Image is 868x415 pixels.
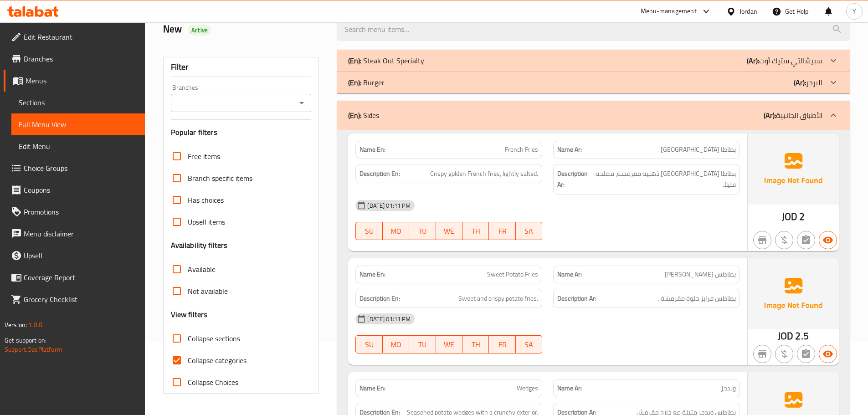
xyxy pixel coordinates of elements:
h3: View filters [171,309,208,320]
span: Coverage Report [24,272,138,283]
span: Sweet Potato Fries [487,270,538,279]
span: JOD [782,208,797,225]
span: Collapse sections [188,333,240,344]
span: French Fries [505,145,538,154]
span: SU [360,338,379,351]
span: MO [386,225,406,238]
button: Purchased item [775,345,793,363]
span: Branch specific items [188,173,252,184]
span: Upsell items [188,216,225,227]
button: TU [409,222,436,240]
h2: New [163,22,327,36]
span: SA [519,338,539,351]
div: (En): Steak Out Specialty(Ar):سبيشالتي ستيك أوت [337,50,850,72]
button: Available [819,231,837,249]
div: (En): Burger(Ar):البرجر [337,72,850,93]
button: WE [436,335,462,354]
b: (Ar): [747,54,759,67]
div: (En): Sides(Ar):الأطباق الجانبية [337,101,850,130]
p: سبيشالتي ستيك أوت [747,55,822,66]
button: SA [516,222,542,240]
span: Full Menu View [19,119,138,130]
span: 2.5 [795,327,808,345]
p: Steak Out Specialty [348,55,424,66]
p: الأطباق الجانبية [764,110,822,121]
span: Active [188,26,211,35]
b: (En): [348,54,361,67]
img: Ae5nvW7+0k+MAAAAAElFTkSuQmCC [748,258,839,329]
img: Ae5nvW7+0k+MAAAAAElFTkSuQmCC [748,133,839,205]
span: Has choices [188,195,224,205]
p: البرجر [794,77,822,88]
a: Edit Menu [11,135,145,157]
strong: Name Ar: [557,384,582,393]
button: TU [409,335,436,354]
span: MO [386,338,406,351]
button: SU [355,222,382,240]
a: Choice Groups [4,157,145,179]
p: Sides [348,110,379,121]
a: Branches [4,48,145,70]
strong: Description Ar: [557,293,596,304]
span: TU [413,225,432,238]
a: Upsell [4,245,145,266]
button: MO [383,335,409,354]
span: Collapse categories [188,355,247,366]
a: Menus [4,70,145,92]
span: [DATE] 01:11 PM [364,315,414,323]
span: TH [466,225,485,238]
b: (Ar): [794,76,806,89]
strong: Description En: [360,293,400,304]
span: بطاطس فرايز حلوة مقرمشة . [658,293,736,304]
span: Promotions [24,206,138,217]
span: Menu disclaimer [24,228,138,239]
span: ويدجز [721,384,736,393]
a: Support.OpsPlatform [5,343,62,355]
a: Coupons [4,179,145,201]
span: Sweet and crispy potato fries. [458,293,538,304]
span: Edit Menu [19,141,138,152]
span: TU [413,338,432,351]
strong: Name Ar: [557,270,582,279]
button: Available [819,345,837,363]
span: بطاطس [PERSON_NAME] [665,270,736,279]
button: TH [462,335,489,354]
p: Burger [348,77,385,88]
button: Not branch specific item [753,231,771,249]
span: Edit Restaurant [24,31,138,42]
a: Coverage Report [4,266,145,288]
span: FR [493,225,512,238]
strong: Description En: [360,168,400,179]
span: Menus [26,75,138,86]
a: Grocery Checklist [4,288,145,310]
a: Edit Restaurant [4,26,145,48]
h3: Availability filters [171,240,228,251]
span: Not available [188,286,228,297]
strong: Name En: [360,145,385,154]
span: Branches [24,53,138,64]
span: Wedges [517,384,538,393]
b: (En): [348,108,361,122]
span: Crispy golden French fries, lightly salted. [430,168,538,179]
span: JOD [778,327,793,345]
span: WE [440,338,459,351]
a: Full Menu View [11,113,145,135]
span: Y [853,6,856,16]
a: Promotions [4,201,145,223]
span: Choice Groups [24,163,138,174]
button: Purchased item [775,231,793,249]
strong: Name En: [360,270,385,279]
span: Free items [188,151,220,162]
span: Version: [5,319,27,331]
div: Menu-management [641,6,697,17]
strong: Description Ar: [557,168,593,190]
a: Menu disclaimer [4,223,145,245]
div: Active [188,25,211,36]
span: Upsell [24,250,138,261]
button: Not has choices [797,231,815,249]
span: 1.0.0 [28,319,42,331]
span: SU [360,225,379,238]
strong: Name En: [360,384,385,393]
button: FR [489,335,515,354]
span: Coupons [24,184,138,195]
